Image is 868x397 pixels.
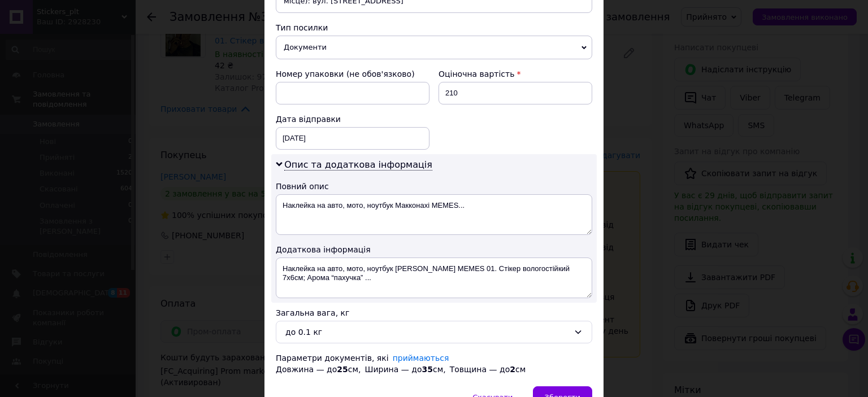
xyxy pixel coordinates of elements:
textarea: Наклейка на авто, мото, ноутбук [PERSON_NAME] MEMES 01. Стікер вологостійкий 7х6см; Арома “пахучк... [276,258,592,298]
span: Документи [276,36,592,59]
div: Дата відправки [276,114,429,125]
textarea: Наклейка на авто, мото, ноутбук Макконахі MEMES... [276,194,592,235]
div: Оціночна вартість [439,68,592,80]
span: 35 [422,365,432,374]
div: Загальна вага, кг [276,307,592,319]
div: Параметри документів, які Довжина — до см, Ширина — до см, Товщина — до см [276,352,592,375]
a: приймаються [393,354,449,363]
span: 2 [510,365,515,374]
div: Номер упаковки (не обов'язково) [276,68,429,80]
div: Повний опис [276,181,592,192]
div: Додаткова інформація [276,244,592,255]
div: до 0.1 кг [285,326,569,338]
span: 25 [337,365,348,374]
span: Тип посилки [276,23,328,32]
span: Опис та додаткова інформація [284,159,432,171]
